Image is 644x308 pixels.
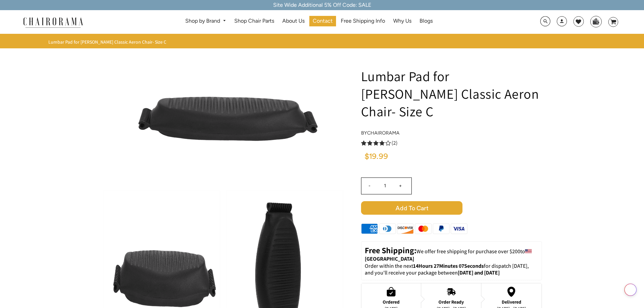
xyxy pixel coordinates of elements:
a: 4.0 rating (2 votes) [361,139,542,146]
span: About Us [282,18,305,25]
img: chairorama [19,16,87,28]
button: Add to Cart [361,201,542,215]
strong: [DATE] and [DATE] [458,269,500,276]
a: About Us [279,16,308,26]
span: 14Hours 27Minutes 07Seconds [413,262,484,269]
p: to [365,245,538,263]
span: Free Shipping Info [341,18,385,25]
div: Order Ready [437,299,466,305]
a: Contact [309,16,336,26]
input: - [361,178,378,194]
span: We offer free shipping for purchase over $200 [416,248,520,255]
a: Shop Chair Parts [231,16,278,26]
input: + [392,178,409,194]
a: chairorama [367,130,400,136]
a: Why Us [390,16,415,26]
span: Why Us [393,18,411,25]
nav: DesktopNavigation [116,16,502,28]
div: Delivered [497,299,526,305]
span: $19.99 [364,152,388,161]
a: Lumbar Pad for Herman Miller Classic Aeron Chair- Size C - chairorama [122,114,325,121]
img: WhatsApp_Image_2024-07-12_at_16.23.01.webp [591,16,601,26]
span: (2) [391,140,398,147]
span: Shop Chair Parts [234,18,274,25]
nav: breadcrumbs [48,39,169,45]
span: Contact [313,18,333,25]
a: Shop by Brand [182,16,230,26]
p: Order within the next for dispatch [DATE], and you'll receive your package between [365,263,538,277]
img: Lumbar Pad for Herman Miller Classic Aeron Chair- Size C - chairorama [122,50,325,186]
h4: by [361,130,542,136]
span: Blogs [420,18,433,25]
span: Add to Cart [361,201,462,215]
a: Free Shipping Info [337,16,388,26]
h1: Lumbar Pad for [PERSON_NAME] Classic Aeron Chair- Size C [361,67,542,120]
strong: [GEOGRAPHIC_DATA] [365,255,414,262]
a: Blogs [416,16,436,26]
div: Ordered [383,299,400,305]
span: Lumbar Pad for [PERSON_NAME] Classic Aeron Chair- Size C [48,39,166,45]
strong: Free Shipping: [365,245,416,256]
